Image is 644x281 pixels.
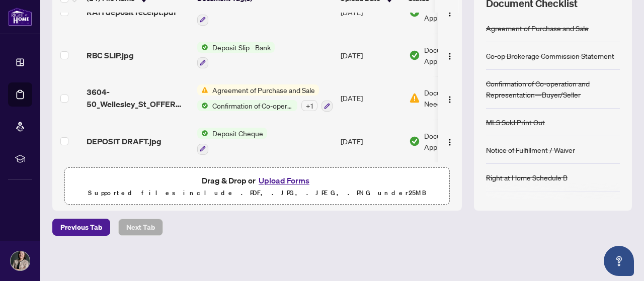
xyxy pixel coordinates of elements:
div: Right at Home Schedule B [486,172,568,183]
img: logo [8,8,32,26]
span: Deposit Slip - Bank [208,42,275,53]
img: Status Icon [197,100,208,111]
span: 3604-50_Wellesley_St_OFFER ACCEPTED.pdf [87,86,189,110]
span: Confirmation of Co-operation and Representation—Buyer/Seller [208,100,297,111]
button: Logo [442,90,458,106]
div: Agreement of Purchase and Sale [486,23,589,34]
span: Document Approved [424,44,487,66]
div: Co-op Brokerage Commission Statement [486,50,614,61]
img: Status Icon [197,128,208,139]
img: Profile Icon [11,251,30,270]
img: Document Status [409,136,420,147]
button: Logo [442,47,458,63]
div: + 1 [301,100,317,111]
button: Upload Forms [256,174,312,187]
button: Status IconDeposit Cheque [197,128,267,155]
button: Status IconAgreement of Purchase and SaleStatus IconConfirmation of Co-operation and Representati... [197,84,333,112]
img: Logo [446,9,454,17]
button: Next Tab [118,219,163,236]
button: Open asap [604,246,634,276]
span: Previous Tab [60,219,102,235]
td: [DATE] [337,120,405,163]
span: RBC SLIP.jpg [87,49,134,61]
button: Logo [442,133,458,149]
span: Agreement of Purchase and Sale [208,84,319,96]
span: Drag & Drop or [202,174,312,187]
img: Document Status [409,50,420,61]
td: [DATE] [337,76,405,120]
img: Logo [446,52,454,60]
button: Previous Tab [52,219,110,236]
div: Notice of Fulfillment / Waiver [486,144,575,155]
span: Drag & Drop orUpload FormsSupported files include .PDF, .JPG, .JPEG, .PNG under25MB [65,168,449,205]
img: Status Icon [197,42,208,53]
span: Document Approved [424,130,487,152]
img: Status Icon [197,84,208,96]
div: Confirmation of Co-operation and Representation—Buyer/Seller [486,78,620,100]
span: Document Needs Work [424,87,476,109]
img: Logo [446,96,454,104]
img: Document Status [409,92,420,104]
td: [DATE] [337,34,405,77]
button: Status IconDeposit Slip - Bank [197,42,275,69]
div: MLS Sold Print Out [486,117,545,128]
img: Logo [446,138,454,146]
span: Deposit Cheque [208,128,267,139]
p: Supported files include .PDF, .JPG, .JPEG, .PNG under 25 MB [71,187,443,199]
span: DEPOSIT DRAFT.jpg [87,135,162,147]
